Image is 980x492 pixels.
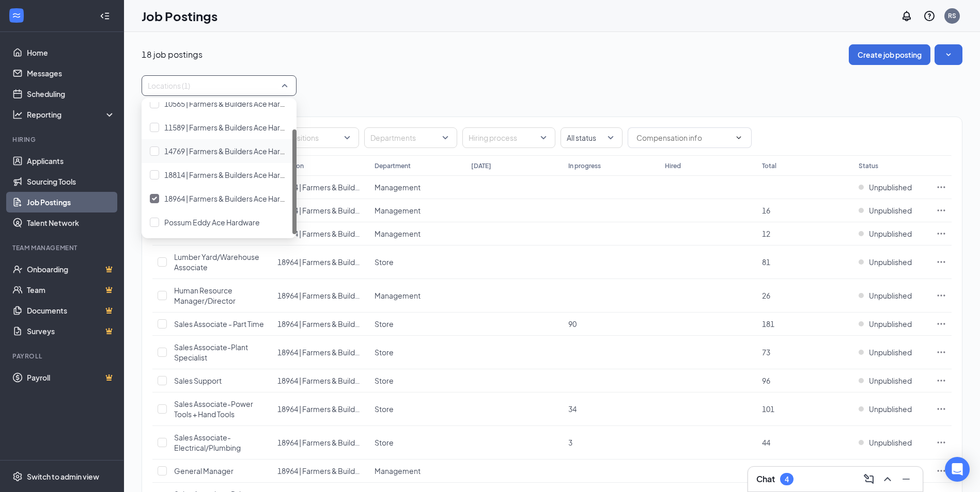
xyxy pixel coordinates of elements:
svg: SmallChevronDown [943,50,954,60]
td: 18964 | Farmers & Builders Ace Hardware [272,460,369,483]
svg: Settings [12,471,23,482]
a: Messages [27,63,115,84]
svg: Ellipses [936,257,946,267]
span: Unpublished [869,466,912,476]
span: 26 [762,291,770,300]
span: Sales Associate - Part Time [174,319,264,329]
span: Lumber Yard/Warehouse Associate [174,252,259,272]
span: Unpublished [869,205,912,216]
svg: Ellipses [936,182,946,192]
input: Compensation info [636,132,730,143]
td: Management [369,460,466,483]
span: 18964 | Farmers & Builders Ace Hardware [277,404,415,414]
span: 18964 | Farmers & Builders Ace Hardware [277,319,415,329]
div: Reporting [27,109,116,120]
h3: Chat [756,473,775,485]
button: Minimize [898,471,914,487]
span: Management [375,229,421,238]
span: 181 [762,319,774,329]
span: Possum Eddy Ace Hardware [164,218,260,227]
span: 16 [762,206,770,215]
span: Unpublished [869,257,912,267]
th: Total [757,155,854,176]
div: 14769 | Farmers & Builders Ace Hardware [142,139,297,163]
svg: Ellipses [936,404,946,414]
span: Unpublished [869,404,912,414]
td: Store [369,245,466,279]
svg: Analysis [12,109,23,120]
a: PayrollCrown [27,367,115,388]
span: 90 [568,319,577,329]
td: Store [369,336,466,369]
a: SurveysCrown [27,321,115,341]
span: 101 [762,404,774,414]
a: DocumentsCrown [27,300,115,321]
span: 96 [762,376,770,385]
th: In progress [563,155,660,176]
span: 18964 | Farmers & Builders Ace Hardware [277,348,415,357]
div: 18964 | Farmers & Builders Ace Hardware [142,187,297,210]
span: Store [375,319,394,329]
span: 12 [762,229,770,238]
svg: ComposeMessage [863,473,875,485]
span: 18964 | Farmers & Builders Ace Hardware [277,257,415,267]
td: Store [369,313,466,336]
span: 18814 | Farmers & Builders Ace Hardware [164,170,302,179]
svg: ChevronUp [881,473,894,485]
svg: Collapse [100,11,110,21]
div: 10565 | Farmers & Builders Ace Hardware [142,92,297,116]
div: Switch to admin view [27,471,99,482]
button: ChevronUp [879,471,896,487]
span: Management [375,466,421,475]
span: Sales Associate-Plant Specialist [174,342,248,362]
td: 18964 | Farmers & Builders Ace Hardware [272,245,369,279]
p: 18 job postings [142,49,203,60]
a: Job Postings [27,192,115,212]
div: Payroll [12,352,113,360]
h1: Job Postings [142,7,217,25]
td: Management [369,176,466,199]
svg: QuestionInfo [923,10,936,22]
td: 18964 | Farmers & Builders Ace Hardware [272,313,369,336]
span: 18964 | Farmers & Builders Ace Hardware [277,183,415,192]
span: Unpublished [869,437,912,448]
svg: WorkstreamLogo [11,10,22,21]
button: SmallChevronDown [935,44,962,65]
svg: Ellipses [936,205,946,216]
a: Talent Network [27,212,115,233]
span: Unpublished [869,347,912,357]
div: Open Intercom Messenger [945,457,970,482]
a: Home [27,42,115,63]
div: 18814 | Farmers & Builders Ace Hardware [142,163,297,187]
svg: Ellipses [936,290,946,301]
svg: Ellipses [936,228,946,239]
span: Store [375,404,394,414]
img: checkbox [152,196,157,201]
span: Unpublished [869,375,912,386]
td: Management [369,279,466,313]
td: 18964 | Farmers & Builders Ace Hardware [272,369,369,392]
a: TeamCrown [27,280,115,300]
span: General Manager [174,466,234,475]
td: 18964 | Farmers & Builders Ace Hardware [272,199,369,222]
svg: Ellipses [936,347,946,357]
span: Management [375,183,421,192]
span: 18964 | Farmers & Builders Ace Hardware [277,206,415,215]
svg: Ellipses [936,437,946,448]
span: 18964 | Farmers & Builders Ace Hardware [277,376,415,385]
span: Unpublished [869,182,912,192]
span: Sales Associate-Power Tools + Hand Tools [174,399,253,419]
svg: Ellipses [936,319,946,329]
td: 18964 | Farmers & Builders Ace Hardware [272,222,369,245]
th: Status [853,155,931,176]
div: Team Management [12,243,113,252]
span: 73 [762,348,770,357]
span: Sales Support [174,376,222,385]
td: Store [369,426,466,460]
svg: Minimize [900,473,912,485]
span: 11589 | Farmers & Builders Ace Hardware [164,123,302,132]
td: 18964 | Farmers & Builders Ace Hardware [272,426,369,460]
button: Create job posting [849,44,930,65]
span: Store [375,376,394,385]
a: Applicants [27,151,115,171]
